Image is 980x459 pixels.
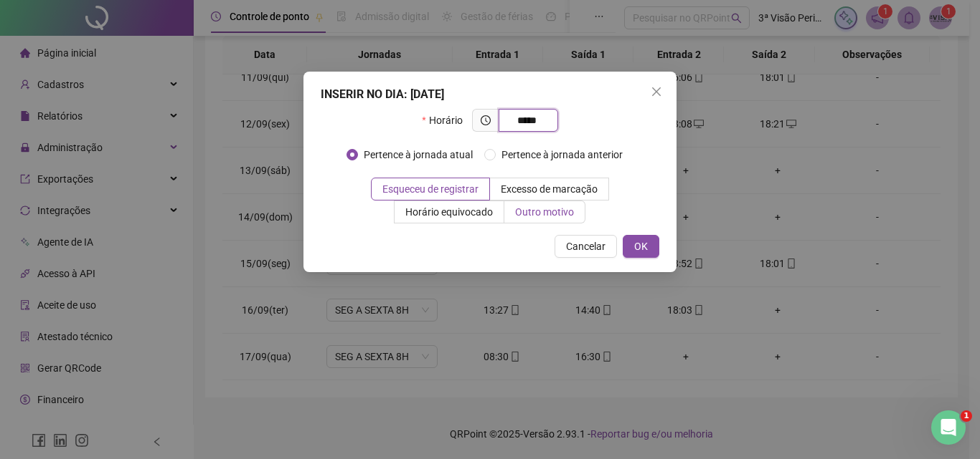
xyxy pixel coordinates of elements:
[931,410,966,445] iframe: Intercom live chat
[382,183,479,195] span: Esqueceu de registrar
[566,238,606,254] span: Cancelar
[496,147,628,163] span: Pertence à jornada anterior
[321,86,659,103] div: INSERIR NO DIA : [DATE]
[961,410,972,422] span: 1
[555,235,617,258] button: Cancelar
[405,206,493,218] span: Horário equivocado
[422,109,471,132] label: Horário
[481,115,491,125] span: clock-circle
[634,238,648,254] span: OK
[358,147,479,163] span: Pertence à jornada atual
[623,235,659,258] button: OK
[501,183,598,195] span: Excesso de marcação
[651,86,662,97] span: close
[645,80,668,103] button: Close
[515,206,574,218] span: Outro motivo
